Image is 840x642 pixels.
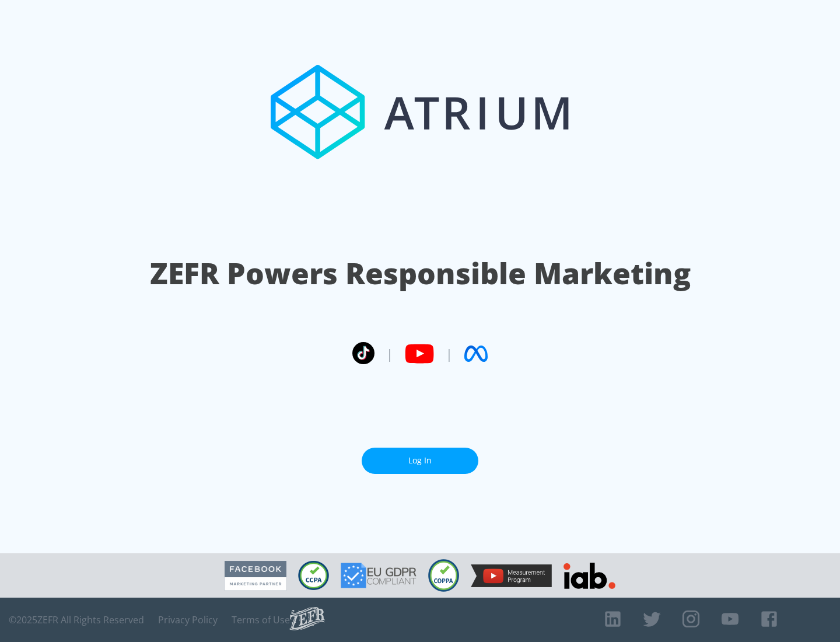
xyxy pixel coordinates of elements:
img: YouTube Measurement Program [471,564,552,587]
img: Facebook Marketing Partner [225,561,286,591]
a: Log In [362,448,478,474]
h1: ZEFR Powers Responsible Marketing [150,253,691,294]
span: | [446,345,453,362]
img: COPPA Compliant [428,559,459,592]
img: IAB [563,563,615,589]
span: | [386,345,393,362]
span: © 2025 ZEFR All Rights Reserved [9,614,144,626]
a: Terms of Use [232,614,290,626]
img: GDPR Compliant [341,563,416,588]
a: Privacy Policy [158,614,218,626]
img: CCPA Compliant [298,561,329,590]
